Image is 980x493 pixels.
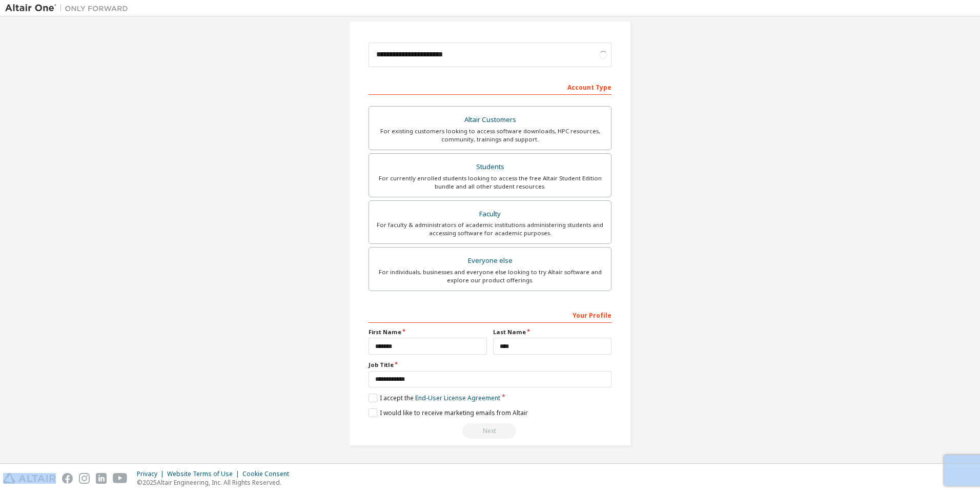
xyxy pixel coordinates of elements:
label: I accept the [369,394,500,402]
a: End-User License Agreement [415,394,500,402]
div: For currently enrolled students looking to access the free Altair Student Edition bundle and all ... [375,174,605,191]
div: For individuals, businesses and everyone else looking to try Altair software and explore our prod... [375,268,605,284]
label: Last Name [493,328,611,336]
div: Please wait while checking email ... [369,423,611,439]
div: Everyone else [375,254,605,268]
div: Account Type [369,78,611,95]
div: Your Profile [369,306,611,323]
div: Altair Customers [375,113,605,127]
div: Website Terms of Use [167,470,242,478]
img: facebook.svg [62,473,73,484]
div: For faculty & administrators of academic institutions administering students and accessing softwa... [375,221,605,237]
div: Cookie Consent [242,470,295,478]
img: youtube.svg [113,473,128,484]
label: First Name [369,328,487,336]
label: I would like to receive marketing emails from Altair [369,408,528,417]
img: Altair One [5,3,133,13]
div: Privacy [137,470,167,478]
div: Students [375,160,605,174]
div: For existing customers looking to access software downloads, HPC resources, community, trainings ... [375,127,605,143]
img: altair_logo.svg [3,473,56,484]
img: instagram.svg [79,473,90,484]
p: © 2025 Altair Engineering, Inc. All Rights Reserved. [137,478,295,487]
label: Job Title [369,361,611,369]
img: linkedin.svg [96,473,107,484]
div: Faculty [375,207,605,221]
